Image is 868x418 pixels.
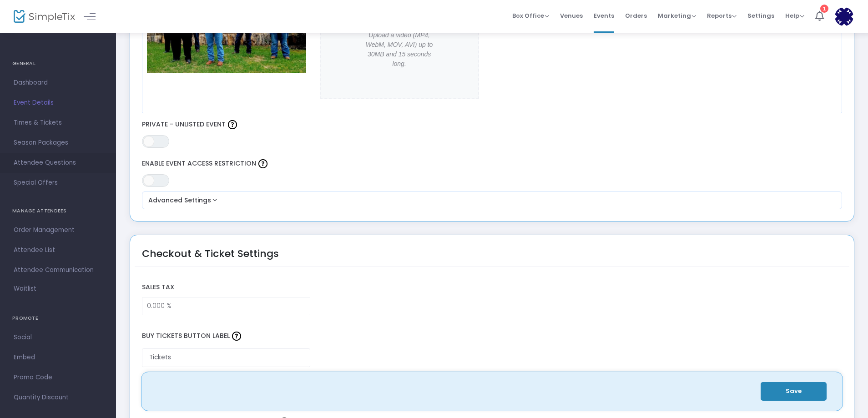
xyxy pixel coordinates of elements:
span: Orders [625,4,647,27]
label: Enable Event Access Restriction [142,157,843,171]
h4: MANAGE ATTENDEES [12,202,104,220]
span: Attendee List [14,244,102,256]
img: question-mark [258,159,267,168]
img: question-mark [228,120,237,129]
h4: PROMOTE [12,309,104,327]
label: Private - Unlisted Event [142,118,843,131]
div: 1 [820,5,828,13]
span: Season Packages [14,137,102,149]
span: Attendee Communication [14,264,102,276]
span: Attendee Questions [14,157,102,169]
span: Settings [747,4,774,27]
input: Sales Tax [142,297,310,315]
button: Advanced Settings [146,195,839,206]
span: Event Details [14,97,102,109]
span: Help [785,11,804,20]
span: Marketing [658,11,696,20]
label: Buy Tickets Button Label [137,324,847,348]
span: Reports [707,11,737,20]
h4: GENERAL [12,55,104,73]
span: Waitlist [14,284,36,293]
div: Checkout & Ticket Settings [142,246,279,273]
span: Social [14,332,102,343]
label: Sales Tax [137,278,847,297]
span: Upload a video (MP4, WebM, MOV, AVI) up to 30MB and 15 seconds long. [362,30,437,69]
span: Venues [560,4,583,27]
span: Promo Code [14,372,102,383]
span: Order Management [14,224,102,236]
span: Embed [14,352,102,363]
span: Special Offers [14,177,102,189]
span: Events [594,4,614,27]
img: question-mark [232,332,241,341]
span: Times & Tickets [14,117,102,129]
span: Box Office [512,11,549,20]
button: Save [761,382,827,401]
span: Quantity Discount [14,392,102,403]
span: Dashboard [14,77,102,89]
